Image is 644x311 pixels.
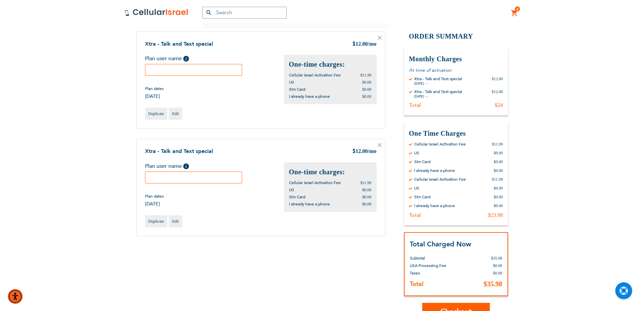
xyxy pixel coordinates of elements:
[360,180,372,185] span: $11.99
[362,187,372,192] span: $0.00
[169,108,182,120] a: Edit
[414,177,466,182] div: Cellular Israel Activation Fee
[362,202,372,206] span: $0.00
[145,108,168,120] a: Duplicate
[414,150,419,156] div: US
[410,240,471,249] strong: Total Charged Now
[410,249,471,262] th: Subtotal
[289,87,305,92] span: Sim Card
[145,215,168,227] a: Duplicate
[148,111,164,116] span: Duplicate
[360,73,372,77] span: $11.99
[414,82,462,86] div: [DATE] - -
[484,280,502,288] span: $35.98
[492,89,503,98] div: $12.00
[409,67,503,73] p: At time of activation
[409,212,421,219] div: Total
[492,177,503,182] div: $11.99
[492,141,503,147] div: $11.99
[410,269,471,277] th: Taxes
[414,89,462,94] div: Xtra - Talk and Text special
[289,72,341,78] span: Cellular Israel Activation Fee
[145,40,213,48] a: Xtra - Talk and Text special
[362,94,372,99] span: $0.00
[494,203,503,208] div: $0.00
[289,94,330,99] span: I already have a phone
[368,41,377,47] span: /mo
[414,168,455,173] div: I already have a phone
[183,56,189,62] span: Help
[409,102,421,109] div: Total
[410,263,446,268] span: USA Processing Fee
[172,219,179,224] span: Edit
[493,263,502,268] span: $0.00
[414,94,462,98] div: [DATE] - -
[289,168,372,177] h2: One-time charges:
[410,280,424,288] strong: Total
[404,31,508,41] h2: Order Summary
[145,194,164,199] span: Plan dates
[491,256,502,261] span: $35.98
[494,168,503,173] div: $0.00
[516,6,519,12] span: 2
[409,129,503,138] h3: One Time Charges
[414,141,466,147] div: Cellular Israel Activation Fee
[362,80,372,85] span: $0.00
[289,187,294,193] span: US
[352,148,356,156] span: $
[202,7,287,19] input: Search
[414,203,455,208] div: I already have a phone
[145,201,164,207] span: [DATE]
[148,219,164,224] span: Duplicate
[183,163,189,169] span: Help
[511,9,518,17] a: 2
[494,150,503,156] div: $0.00
[172,111,179,116] span: Edit
[414,76,462,82] div: Xtra - Talk and Text special
[493,271,502,275] span: $0.00
[124,8,189,17] img: Cellular Israel Logo
[494,185,503,191] div: $0.00
[289,180,341,185] span: Cellular Israel Activation Fee
[492,76,503,86] div: $12.00
[494,194,503,200] div: $0.00
[289,80,294,85] span: US
[145,93,164,99] span: [DATE]
[8,289,23,304] div: Accessibility Menu
[352,148,377,156] div: 12.00
[494,159,503,164] div: $0.00
[362,195,372,199] span: $0.00
[368,148,377,154] span: /mo
[414,159,430,164] div: Sim Card
[495,102,503,109] div: $24
[169,215,182,227] a: Edit
[145,162,182,170] span: Plan user name
[409,54,503,64] h3: Monthly Charges
[352,41,356,48] span: $
[145,148,213,155] a: Xtra - Talk and Text special
[289,60,372,69] h2: One-time charges:
[414,194,430,200] div: Sim Card
[289,194,305,200] span: Sim Card
[488,212,503,219] div: $23.98
[352,40,377,48] div: 12.00
[362,87,372,92] span: $0.00
[145,86,164,91] span: Plan dates
[414,185,419,191] div: US
[145,55,182,62] span: Plan user name
[289,201,330,207] span: I already have a phone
